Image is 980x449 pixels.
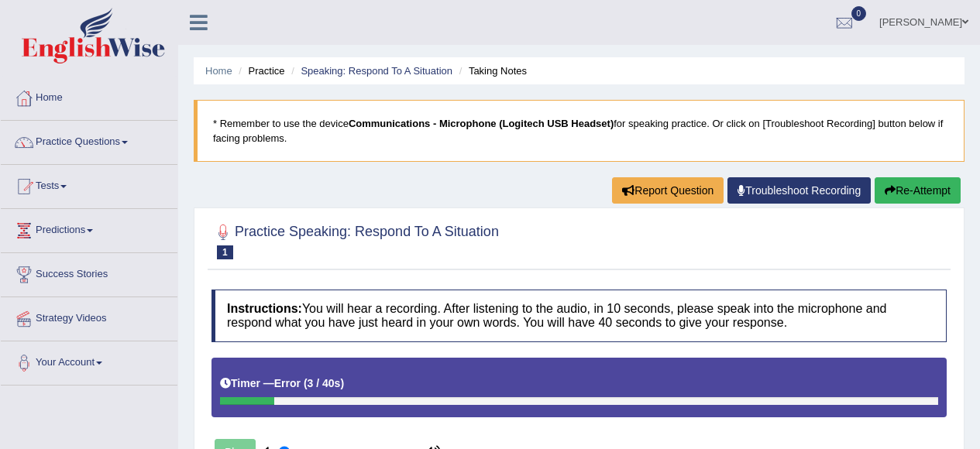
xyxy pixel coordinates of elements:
b: ( [304,377,308,389]
b: Error [274,377,301,389]
button: Report Question [612,177,724,204]
b: Communications - Microphone (Logitech USB Headset) [349,118,614,129]
span: 1 [217,245,233,259]
a: Troubleshoot Recording [727,177,871,204]
a: Home [205,65,232,77]
h5: Timer — [220,378,344,389]
a: Home [1,77,177,115]
a: Your Account [1,341,177,380]
button: Re-Attempt [875,177,961,204]
a: Speaking: Respond To A Situation [301,65,452,77]
a: Predictions [1,209,177,248]
a: Strategy Videos [1,297,177,336]
h2: Practice Speaking: Respond To A Situation [211,221,499,259]
blockquote: * Remember to use the device for speaking practice. Or click on [Troubleshoot Recording] button b... [194,100,965,162]
b: Instructions: [227,302,302,315]
li: Practice [235,63,284,78]
b: 3 / 40s [308,377,341,389]
b: ) [340,377,344,389]
a: Success Stories [1,253,177,292]
a: Tests [1,165,177,204]
span: 0 [851,6,867,21]
h4: You will hear a recording. After listening to the audio, in 10 seconds, please speak into the mic... [211,290,947,341]
li: Taking Notes [456,63,527,78]
a: Practice Questions [1,121,177,159]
